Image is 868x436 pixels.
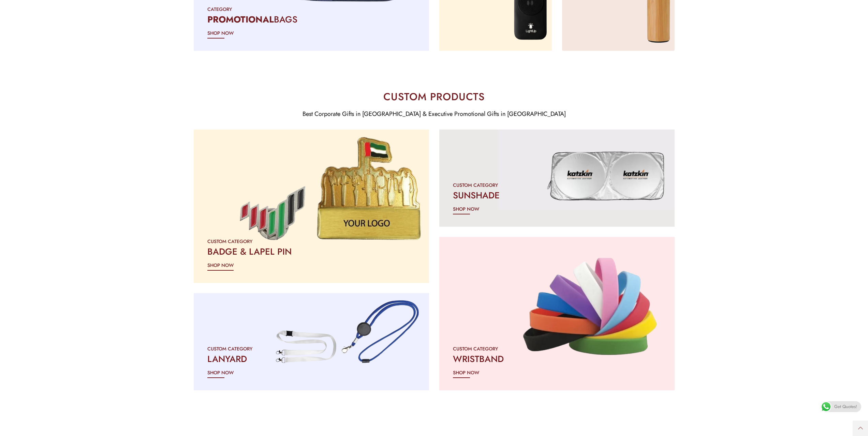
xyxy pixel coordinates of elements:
[207,29,234,37] span: SHOP NOW
[207,369,234,377] span: SHOP NOW
[194,130,429,283] a: CUSTOM CATEGORY BADGE & LAPEL PIN SHOP NOW
[194,293,429,390] a: CUSTOM CATEGORY LANYARD SHOP NOW
[453,205,479,213] span: SHOP NOW
[207,237,415,245] div: CUSTOM CATEGORY
[194,92,675,102] h2: CUSTOM PRODUCTS
[453,353,661,365] h2: WRISTBAND
[453,189,661,201] h2: SUNSHADE
[439,237,675,390] a: CUSTOM CATEGORY WRISTBAND SHOP NOW
[207,5,415,13] div: CATEGORY
[207,345,415,353] div: CUSTOM CATEGORY
[207,13,274,26] strong: PROMOTIONAL
[207,353,415,365] h2: LANYARD
[834,401,857,412] span: Get Quotes!
[207,245,415,258] h2: BADGE & LAPEL PIN
[453,345,661,353] div: CUSTOM CATEGORY
[207,13,415,26] h2: BAGS
[207,261,234,269] span: SHOP NOW
[439,130,675,227] a: CUSTOM CATEGORY SUNSHADE SHOP NOW
[453,181,661,189] div: CUSTOM CATEGORY
[194,109,675,119] div: Best Corporate Gifts in [GEOGRAPHIC_DATA] & Executive Promotional Gifts in [GEOGRAPHIC_DATA]
[453,369,479,377] span: SHOP NOW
